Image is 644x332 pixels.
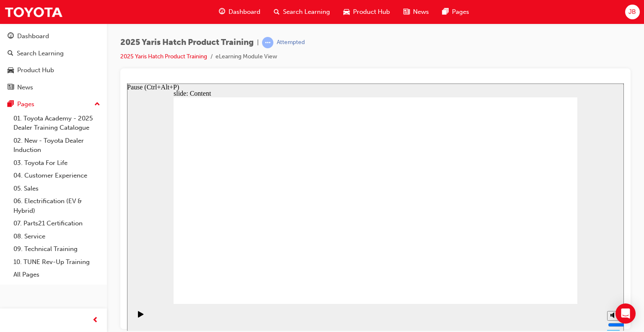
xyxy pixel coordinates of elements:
div: Dashboard [17,31,49,41]
span: news-icon [403,7,410,17]
button: Pause (Ctrl+Alt+P) [4,227,18,241]
div: playback controls [4,220,18,248]
span: pages-icon [442,7,449,17]
button: JB [625,5,640,19]
span: search-icon [8,50,13,58]
a: 2025 Yaris Hatch Product Training [120,53,207,60]
span: Dashboard [229,7,260,17]
a: 05. Sales [10,182,104,195]
span: learningRecordVerb_ATTEMPT-icon [262,37,273,48]
span: Product Hub [353,7,390,17]
button: DashboardSearch LearningProduct HubNews [3,27,104,97]
a: search-iconSearch Learning [267,3,337,21]
a: 10. TUNE Rev-Up Training [10,256,104,269]
a: 08. Service [10,230,104,243]
a: news-iconNews [397,3,436,21]
a: 09. Technical Training [10,243,104,256]
button: Pages [3,97,104,112]
li: eLearning Module View [216,52,277,62]
a: 07. Parts21 Certification [10,217,104,230]
a: Search Learning [3,46,104,61]
div: News [17,83,33,92]
div: Pages [17,99,34,109]
div: Product Hub [17,65,54,75]
a: pages-iconPages [436,3,476,21]
span: pages-icon [8,101,14,108]
a: News [3,80,104,95]
span: | [257,38,259,47]
span: Search Learning [283,7,330,17]
span: guage-icon [8,33,14,40]
a: Dashboard [3,29,104,44]
a: 04. Customer Experience [10,169,104,182]
img: Trak [4,3,63,21]
a: Product Hub [3,63,104,78]
div: Attempted [277,39,305,47]
span: car-icon [8,67,14,74]
span: news-icon [8,84,14,91]
span: up-icon [94,99,100,110]
span: guage-icon [219,7,225,17]
span: JB [628,7,636,17]
span: car-icon [343,7,350,17]
div: Search Learning [17,49,64,58]
span: Pages [452,7,469,17]
div: misc controls [476,220,493,248]
div: Open Intercom Messenger [615,303,636,324]
input: volume [481,238,535,245]
a: All Pages [10,268,104,281]
a: 06. Electrification (EV & Hybrid) [10,195,104,217]
a: 01. Toyota Academy - 2025 Dealer Training Catalogue [10,112,104,134]
span: prev-icon [92,315,99,326]
a: guage-iconDashboard [212,3,267,21]
a: car-iconProduct Hub [337,3,397,21]
span: News [413,7,429,17]
a: 02. New - Toyota Dealer Induction [10,134,104,157]
span: 2025 Yaris Hatch Product Training [120,38,254,47]
a: 03. Toyota For Life [10,157,104,170]
span: search-icon [274,7,280,17]
button: Mute (Ctrl+Alt+M) [480,227,493,237]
